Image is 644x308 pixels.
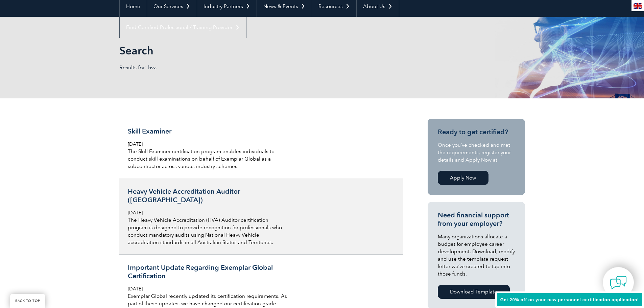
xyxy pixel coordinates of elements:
a: Heavy Vehicle Accreditation Auditor ([GEOGRAPHIC_DATA]) [DATE] The Heavy Vehicle Accreditation (H... [119,179,403,255]
h3: Important Update Regarding Exemplar Global Certification [128,263,288,280]
p: Many organizations allocate a budget for employee career development. Download, modify and use th... [438,233,515,278]
span: [DATE] [128,210,143,216]
h3: Skill Examiner [128,127,288,136]
span: [DATE] [128,141,143,147]
a: Skill Examiner [DATE] The Skill Examiner certification program enables individuals to conduct ski... [119,119,403,179]
span: [DATE] [128,286,143,292]
span: Get 20% off on your new personnel certification application! [500,297,639,302]
a: Find Certified Professional / Training Provider [120,17,246,38]
p: Once you’ve checked and met the requirements, register your details and Apply Now at [438,141,515,164]
h3: Heavy Vehicle Accreditation Auditor ([GEOGRAPHIC_DATA]) [128,187,288,204]
h3: Need financial support from your employer? [438,211,515,228]
img: contact-chat.png [610,274,627,291]
a: Download Template [438,285,510,299]
h1: Search [119,44,379,57]
img: en [634,3,642,9]
p: The Skill Examiner certification program enables individuals to conduct skill examinations on beh... [128,148,288,170]
p: The Heavy Vehicle Accreditation (HVA) Auditor certification program is designed to provide recogn... [128,216,288,246]
a: Apply Now [438,171,488,185]
p: Results for: hva [119,64,322,71]
h3: Ready to get certified? [438,128,515,136]
a: BACK TO TOP [10,294,45,308]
